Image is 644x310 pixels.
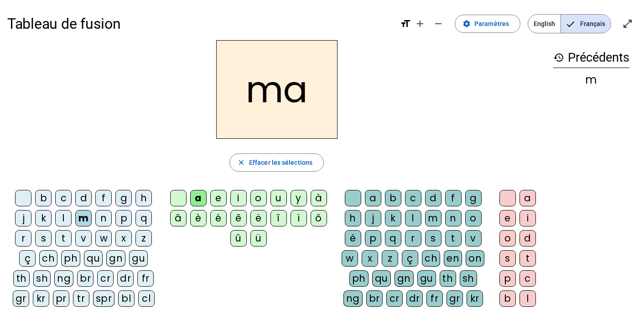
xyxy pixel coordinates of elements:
div: m [425,210,441,226]
div: th [440,270,456,287]
div: w [95,230,112,247]
div: â [170,210,187,226]
div: qu [84,250,103,267]
div: û [230,230,247,247]
div: th [13,270,30,287]
div: x [115,230,132,247]
div: v [465,230,482,247]
div: q [385,230,401,247]
div: s [35,230,52,247]
div: br [366,290,383,307]
div: m [553,74,629,85]
mat-icon: remove [433,18,444,29]
div: gr [13,290,29,307]
div: ê [230,210,247,226]
div: gu [129,250,148,267]
mat-icon: add [415,18,426,29]
div: u [270,190,287,206]
div: x [362,250,378,267]
div: ï [291,210,307,226]
mat-icon: close [237,158,245,167]
div: sh [460,270,477,287]
div: n [95,210,112,226]
div: bl [118,290,135,307]
div: h [135,190,152,206]
div: b [499,290,516,307]
mat-icon: settings [462,20,471,28]
div: t [445,230,462,247]
div: gu [417,270,436,287]
div: fr [137,270,154,287]
mat-button-toggle-group: Language selection [528,14,611,33]
div: a [190,190,207,206]
div: z [382,250,398,267]
div: v [75,230,92,247]
div: ng [54,270,73,287]
div: a [365,190,381,206]
h2: ma [216,40,338,139]
div: g [115,190,132,206]
div: j [365,210,381,226]
div: ph [61,250,80,267]
div: b [385,190,401,206]
div: gr [447,290,463,307]
div: g [465,190,482,206]
div: gn [106,250,125,267]
div: cl [138,290,155,307]
div: fr [426,290,443,307]
div: è [190,210,207,226]
div: s [425,230,441,247]
h1: Tableau de fusion [7,9,393,38]
div: r [405,230,421,247]
button: Effacer les sélections [229,153,324,172]
div: l [405,210,421,226]
div: dr [406,290,423,307]
div: tr [73,290,89,307]
div: w [342,250,358,267]
div: ng [343,290,363,307]
div: l [55,210,72,226]
div: gn [395,270,414,287]
mat-icon: format_size [400,18,411,29]
div: spr [93,290,115,307]
div: e [499,210,516,226]
div: qu [372,270,391,287]
div: f [95,190,112,206]
div: h [345,210,361,226]
div: n [445,210,462,226]
div: é [345,230,361,247]
div: d [75,190,92,206]
div: c [519,270,536,287]
span: English [528,15,561,33]
div: l [519,290,536,307]
span: Français [561,15,611,33]
div: o [250,190,267,206]
div: p [115,210,132,226]
div: on [466,250,484,267]
span: Paramètres [474,18,509,29]
div: kr [467,290,483,307]
div: r [15,230,31,247]
div: f [445,190,462,206]
div: m [75,210,92,226]
div: k [385,210,401,226]
button: Entrer en plein écran [618,15,637,33]
div: ç [402,250,418,267]
div: ô [311,210,327,226]
span: Effacer les sélections [249,157,312,168]
div: sh [33,270,51,287]
mat-icon: open_in_full [622,18,633,29]
div: e [210,190,227,206]
div: dr [117,270,134,287]
div: br [77,270,93,287]
div: t [55,230,72,247]
div: i [230,190,247,206]
div: c [55,190,72,206]
h3: Précédents [553,47,629,68]
div: j [15,210,31,226]
div: î [270,210,287,226]
div: cr [97,270,114,287]
div: ch [422,250,440,267]
div: p [365,230,381,247]
div: q [135,210,152,226]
